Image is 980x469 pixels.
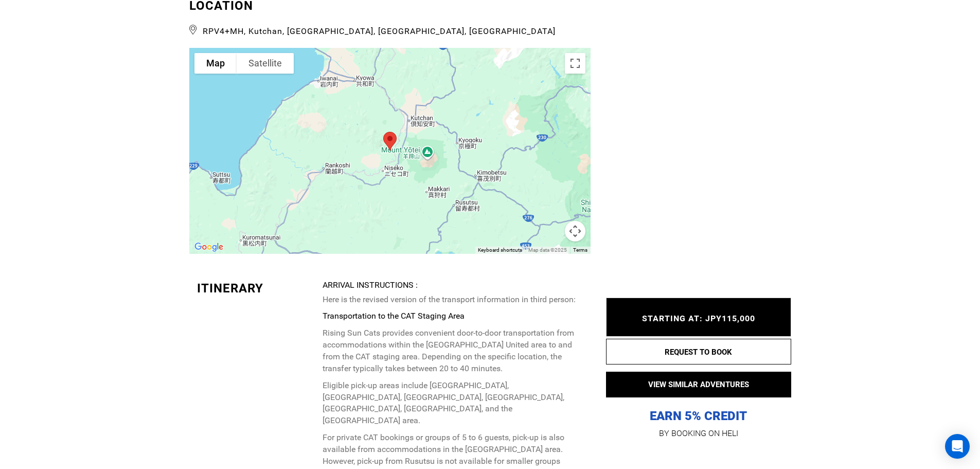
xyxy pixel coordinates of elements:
button: VIEW SIMILAR ADVENTURES [606,372,791,397]
button: Show street map [194,53,237,74]
p: EARN 5% CREDIT [606,305,791,424]
button: Toggle fullscreen view [565,53,585,74]
a: Open this area in Google Maps (opens a new window) [192,240,226,254]
p: BY BOOKING ON HELI [606,426,791,441]
div: Arrival Instructions : [323,280,582,291]
button: Keyboard shortcuts [478,247,522,254]
span: STARTING AT: JPY115,000 [642,314,755,323]
p: Rising Sun Cats provides convenient door-to-door transportation from accommodations within the [G... [323,327,582,374]
button: REQUEST TO BOOK [606,339,791,364]
span: Map data ©2025 [528,247,567,253]
button: Show satellite imagery [237,53,294,74]
img: Google [192,240,226,254]
p: Here is the revised version of the transport information in third person: [323,294,582,306]
div: Open Intercom Messenger [945,434,970,459]
button: Map camera controls [565,221,585,241]
span: RPV4+MH, Kutchan, [GEOGRAPHIC_DATA], [GEOGRAPHIC_DATA], [GEOGRAPHIC_DATA] [189,22,591,38]
div: Itinerary [197,280,315,297]
a: Terms (opens in new tab) [573,247,587,253]
strong: Transportation to the CAT Staging Area [323,311,465,321]
p: Eligible pick-up areas include [GEOGRAPHIC_DATA], [GEOGRAPHIC_DATA], [GEOGRAPHIC_DATA], [GEOGRAPH... [323,380,582,427]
